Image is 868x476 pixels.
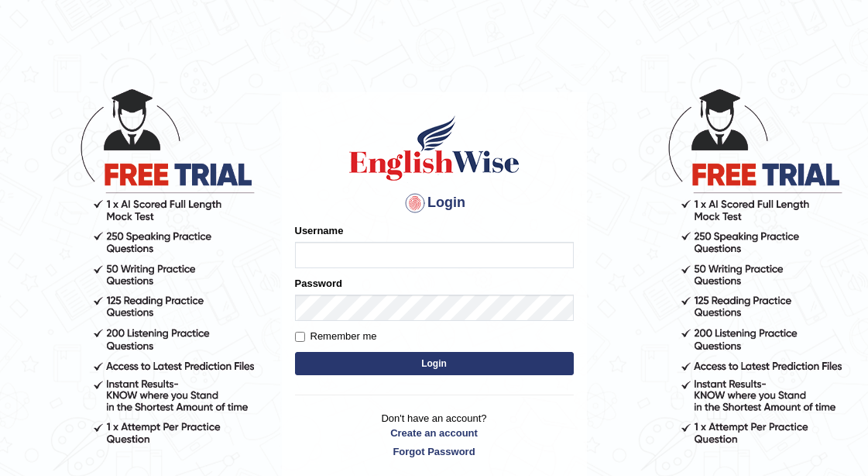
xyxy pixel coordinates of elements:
[346,113,523,183] img: Logo of English Wise sign in for intelligent practice with AI
[295,191,574,216] h4: Login
[295,332,305,342] input: Remember me
[295,329,377,344] label: Remember me
[295,223,344,238] label: Username
[295,444,574,459] a: Forgot Password
[295,426,574,440] a: Create an account
[295,276,342,291] label: Password
[295,352,574,375] button: Login
[295,411,574,459] p: Don't have an account?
